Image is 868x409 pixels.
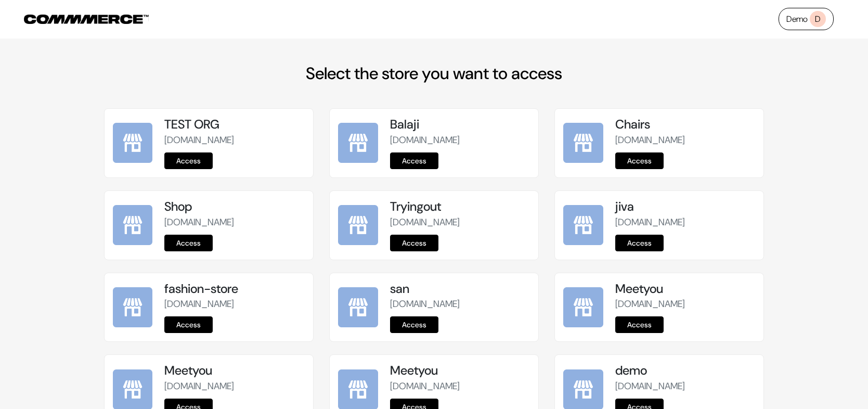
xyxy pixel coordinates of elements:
[615,297,755,311] p: [DOMAIN_NAME]
[390,379,530,393] p: [DOMAIN_NAME]
[390,282,530,297] h5: san
[615,316,664,333] a: Access
[615,152,664,169] a: Access
[164,297,304,311] p: [DOMAIN_NAME]
[164,379,304,393] p: [DOMAIN_NAME]
[390,117,530,132] h5: Balaji
[563,287,603,327] img: Meetyou
[615,117,755,132] h5: Chairs
[615,215,755,229] p: [DOMAIN_NAME]
[390,316,438,333] a: Access
[164,235,213,251] a: Access
[24,15,149,24] img: COMMMERCE
[615,363,755,378] h5: demo
[164,215,304,229] p: [DOMAIN_NAME]
[164,282,304,297] h5: fashion-store
[615,282,755,297] h5: Meetyou
[164,363,304,378] h5: Meetyou
[615,379,755,393] p: [DOMAIN_NAME]
[810,11,826,27] span: D
[390,363,530,378] h5: Meetyou
[615,235,664,251] a: Access
[164,117,304,132] h5: TEST ORG
[390,152,438,169] a: Access
[390,235,438,251] a: Access
[164,152,213,169] a: Access
[563,123,603,163] img: Chairs
[164,199,304,214] h5: Shop
[390,215,530,229] p: [DOMAIN_NAME]
[113,287,153,327] img: fashion-store
[113,123,153,163] img: TEST ORG
[615,133,755,147] p: [DOMAIN_NAME]
[615,199,755,214] h5: jiva
[104,63,765,83] h2: Select the store you want to access
[390,199,530,214] h5: Tryingout
[779,8,834,30] a: DemoD
[338,287,378,327] img: san
[390,133,530,147] p: [DOMAIN_NAME]
[390,297,530,311] p: [DOMAIN_NAME]
[338,205,378,245] img: Tryingout
[338,123,378,163] img: Balaji
[164,133,304,147] p: [DOMAIN_NAME]
[563,205,603,245] img: jiva
[113,205,153,245] img: Shop
[164,316,213,333] a: Access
